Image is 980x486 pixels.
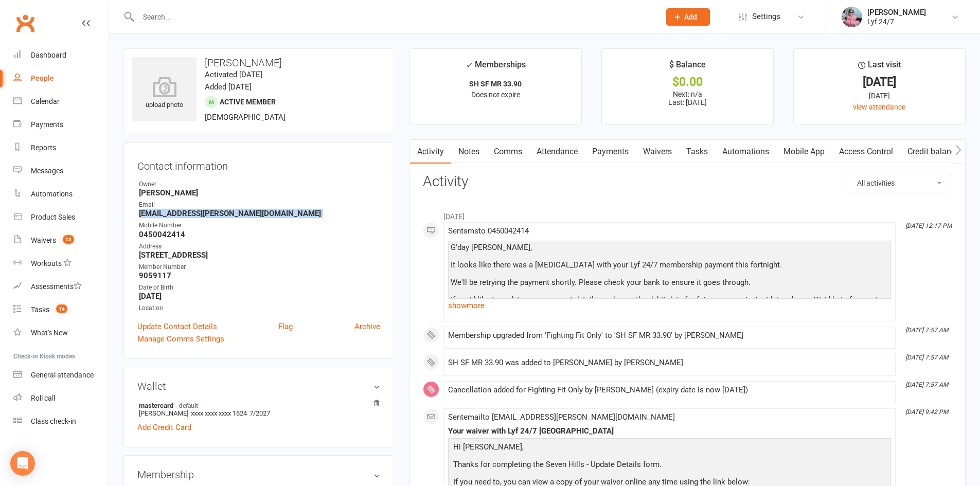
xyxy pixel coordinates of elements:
p: Thanks for completing the Seven Hills - Update Details form. [451,458,888,473]
time: Activated [DATE] [205,70,262,79]
a: Messages [13,159,109,183]
strong: 9059117 [139,271,380,280]
a: Comms [487,140,529,164]
a: Tasks 14 [13,298,109,321]
div: People [31,74,54,82]
a: Payments [13,113,109,136]
h3: Membership [137,469,380,480]
div: Workouts [31,259,62,267]
img: thumb_image1747747990.png [842,7,862,27]
i: [DATE] 9:42 PM [905,408,948,416]
a: Workouts [13,252,109,275]
div: Waivers [31,236,56,244]
span: Settings [752,5,780,28]
div: [DATE] [803,77,956,87]
div: What's New [31,329,68,337]
i: ✓ [466,60,472,70]
a: People [13,67,109,90]
div: Reports [31,143,56,152]
a: Calendar [13,90,109,113]
a: show more [448,298,891,313]
strong: [PERSON_NAME] [139,188,380,197]
a: Assessments [13,275,109,298]
div: Email [139,200,380,210]
span: 13 [63,235,74,244]
span: xxxx xxxx xxxx 1624 [191,409,247,417]
strong: mastercard [139,401,375,409]
i: [DATE] 7:57 AM [905,354,948,361]
div: Owner [139,179,380,189]
div: Location [139,303,380,313]
strong: [EMAIL_ADDRESS][PERSON_NAME][DOMAIN_NAME] [139,209,380,218]
strong: 0450042414 [139,230,380,239]
div: G'day [PERSON_NAME], It looks like there was a [MEDICAL_DATA] with your Lyf 24/7 membership payme... [451,243,888,331]
div: [PERSON_NAME] [867,8,926,17]
a: Access Control [832,140,900,164]
h3: Wallet [137,381,380,392]
div: Address [139,242,380,251]
div: Class check-in [31,417,76,425]
a: Automations [715,140,776,164]
a: Add Credit Card [137,421,191,434]
div: Cancellation added for Fighting Fit Only by [PERSON_NAME] (expiry date is now [DATE]) [448,386,891,394]
a: What's New [13,321,109,345]
a: Notes [451,140,487,164]
div: Dashboard [31,51,66,59]
a: Class kiosk mode [13,410,109,433]
div: Payments [31,120,63,129]
span: Active member [220,98,276,106]
input: Search... [135,10,653,24]
time: Added [DATE] [205,82,252,92]
a: Waivers 13 [13,229,109,252]
div: Last visit [858,58,901,77]
i: [DATE] 7:57 AM [905,327,948,334]
i: [DATE] 7:57 AM [905,381,948,388]
div: Membership upgraded from 'Fighting Fit Only' to 'SH SF MR 33.90' by [PERSON_NAME] [448,331,891,340]
div: Your waiver with Lyf 24/7 [GEOGRAPHIC_DATA] [448,427,891,436]
p: Hi [PERSON_NAME], [451,441,888,456]
a: Clubworx [12,10,38,36]
div: Mobile Number [139,221,380,230]
span: [DEMOGRAPHIC_DATA] [205,113,286,122]
div: Lyf 24/7 [867,17,926,26]
div: $0.00 [611,77,764,87]
a: Product Sales [13,206,109,229]
h3: Contact information [137,156,380,172]
span: default [176,401,201,409]
div: Open Intercom Messenger [10,451,35,476]
li: [DATE] [423,206,952,222]
p: Next: n/a Last: [DATE] [611,90,764,106]
a: Flag [278,320,293,333]
div: Automations [31,190,73,198]
span: Add [684,13,697,21]
div: upload photo [132,77,197,111]
a: Attendance [529,140,585,164]
div: General attendance [31,371,94,379]
h3: Activity [423,174,952,190]
button: Add [666,8,710,26]
strong: [DATE] [139,292,380,301]
span: 7/2027 [250,409,270,417]
a: Activity [410,140,451,164]
a: Automations [13,183,109,206]
a: Payments [585,140,636,164]
div: Date of Birth [139,283,380,293]
strong: SH SF MR 33.90 [469,80,522,88]
strong: [STREET_ADDRESS] [139,250,380,260]
a: view attendance [853,103,905,111]
div: Assessments [31,282,82,291]
a: Dashboard [13,44,109,67]
span: 14 [56,304,67,313]
div: Roll call [31,394,55,402]
span: Sent sms to 0450042414 [448,226,529,236]
div: SH SF MR 33.90 was added to [PERSON_NAME] by [PERSON_NAME] [448,358,891,367]
div: Member Number [139,262,380,272]
a: Mobile App [776,140,832,164]
span: Does not expire [471,91,520,99]
div: Product Sales [31,213,75,221]
a: Update Contact Details [137,320,217,333]
a: Roll call [13,387,109,410]
a: Waivers [636,140,679,164]
i: [DATE] 12:17 PM [905,222,952,229]
div: Memberships [466,58,526,77]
